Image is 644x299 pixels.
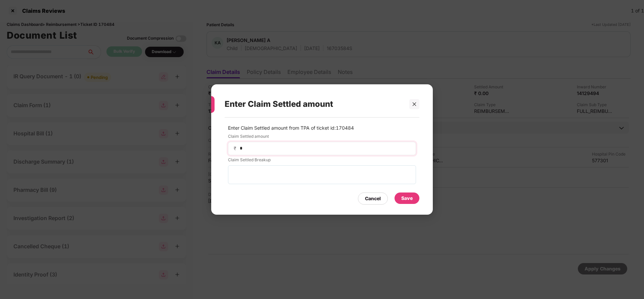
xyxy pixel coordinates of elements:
span: ₹ [234,145,239,152]
span: close [412,102,417,106]
div: Cancel [365,195,381,202]
div: Save [401,195,413,202]
p: Enter Claim Settled amount from TPA of ticket id: 170484 [228,124,416,132]
div: Enter Claim Settled amount [225,91,403,117]
label: Claim Settled Breakup [228,157,416,165]
label: Claim Settled amount [228,133,416,142]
